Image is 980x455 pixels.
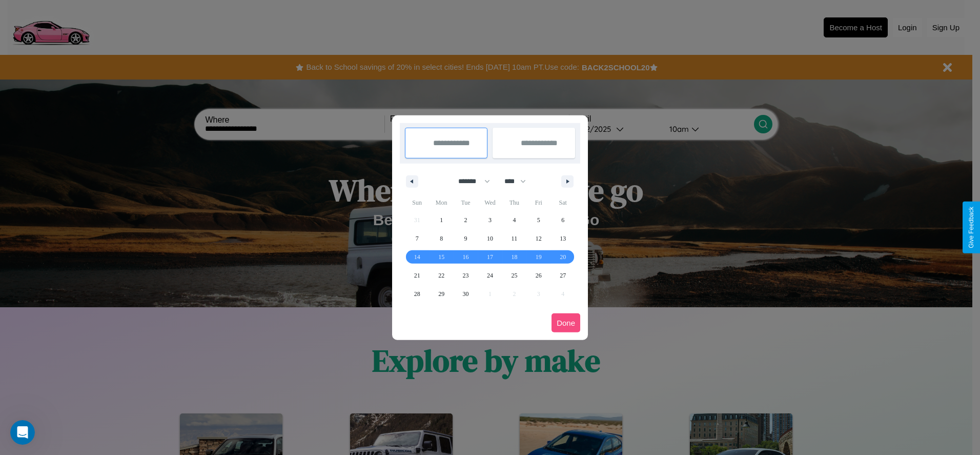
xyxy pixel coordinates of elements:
span: 30 [463,285,469,303]
button: 18 [502,248,526,266]
button: 17 [478,248,502,266]
span: 24 [487,266,493,285]
span: Sat [551,194,575,211]
span: 22 [438,266,444,285]
button: 16 [454,248,478,266]
span: 5 [537,211,540,229]
button: 9 [454,229,478,248]
span: 10 [487,229,493,248]
span: 20 [560,248,566,266]
button: 22 [429,266,453,285]
button: 28 [405,285,429,303]
span: 28 [414,285,420,303]
span: 11 [512,229,518,248]
button: Done [552,313,580,332]
span: 21 [414,266,420,285]
span: 14 [414,248,420,266]
div: Give Feedback [968,207,975,248]
button: 3 [478,211,502,229]
span: 29 [438,285,444,303]
span: Sun [405,194,429,211]
span: 13 [560,229,566,248]
button: 12 [526,229,550,248]
span: 7 [416,229,419,248]
button: 8 [429,229,453,248]
button: 4 [502,211,526,229]
span: Fri [526,194,550,211]
span: 25 [511,266,517,285]
span: 23 [463,266,469,285]
span: 17 [487,248,493,266]
span: 8 [440,229,443,248]
span: 16 [463,248,469,266]
span: 18 [511,248,517,266]
button: 25 [502,266,526,285]
button: 13 [551,229,575,248]
button: 26 [526,266,550,285]
button: 24 [478,266,502,285]
button: 30 [454,285,478,303]
span: Mon [429,194,453,211]
span: 6 [561,211,564,229]
span: 1 [440,211,443,229]
button: 11 [502,229,526,248]
span: Tue [454,194,478,211]
button: 20 [551,248,575,266]
span: Thu [502,194,526,211]
span: 4 [513,211,516,229]
span: 2 [464,211,467,229]
button: 27 [551,266,575,285]
button: 21 [405,266,429,285]
iframe: Intercom live chat [10,420,35,445]
button: 10 [478,229,502,248]
button: 29 [429,285,453,303]
span: 27 [560,266,566,285]
span: 9 [464,229,467,248]
span: 12 [536,229,542,248]
span: Wed [478,194,502,211]
button: 19 [526,248,550,266]
span: 19 [536,248,542,266]
button: 7 [405,229,429,248]
button: 2 [454,211,478,229]
button: 15 [429,248,453,266]
span: 3 [488,211,492,229]
button: 1 [429,211,453,229]
button: 23 [454,266,478,285]
button: 6 [551,211,575,229]
span: 15 [438,248,444,266]
button: 14 [405,248,429,266]
button: 5 [526,211,550,229]
span: 26 [536,266,542,285]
